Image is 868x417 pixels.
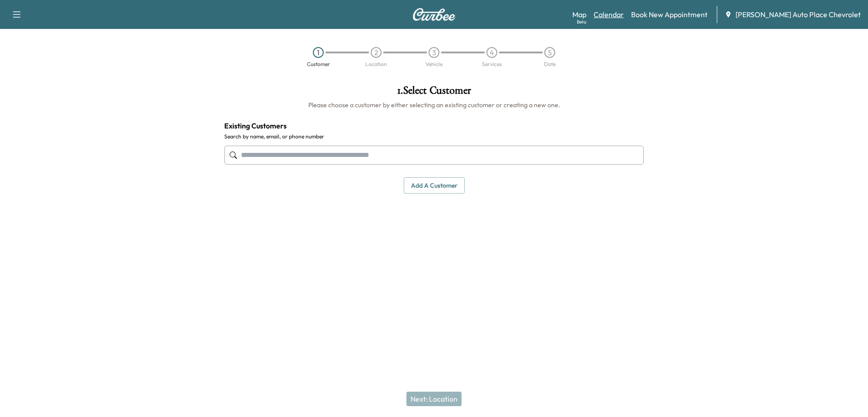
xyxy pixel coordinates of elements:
a: Calendar [594,9,624,20]
div: Date [544,62,556,67]
div: Vehicle [425,62,443,67]
div: 1 [313,47,324,58]
div: Services [482,62,502,67]
div: 3 [429,47,439,58]
h4: Existing Customers [224,120,644,131]
div: Beta [577,19,586,25]
label: Search by name, email, or phone number [224,133,644,140]
img: Curbee Logo [412,8,456,21]
div: Location [365,62,387,67]
a: Book New Appointment [631,9,708,20]
span: [PERSON_NAME] Auto Place Chevrolet [736,9,861,20]
button: Add a customer [404,177,465,194]
h1: 1 . Select Customer [224,85,644,100]
div: 5 [544,47,555,58]
a: MapBeta [572,9,586,20]
div: Customer [307,62,330,67]
h6: Please choose a customer by either selecting an existing customer or creating a new one. [224,100,644,109]
div: 2 [371,47,382,58]
div: 4 [486,47,497,58]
